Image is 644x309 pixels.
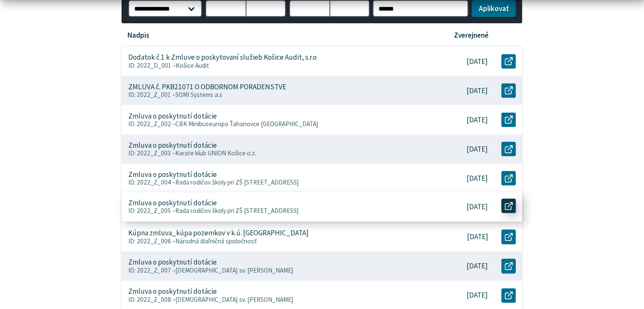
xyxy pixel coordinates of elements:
[467,291,488,300] p: [DATE]
[128,112,217,121] p: Zmluva o poskytnutí dotácie
[127,31,149,40] p: Nadpis
[467,86,488,95] p: [DATE]
[467,174,488,183] p: [DATE]
[128,120,428,128] p: ID: 2022_Z_002 –
[128,207,428,215] p: ID: 2022_Z_005 –
[128,149,428,157] p: ID: 2022_Z_003 –
[467,57,488,66] p: [DATE]
[128,83,286,91] p: ZMLUVA č. PKB21071 O ODBORNOM PORADENSTVE
[128,229,309,237] p: Kúpna zmluva_kúpa pozemkov v k.ú. [GEOGRAPHIC_DATA]
[467,232,488,241] p: [DATE]
[128,91,428,99] p: ID: 2022_Z_001 –
[175,207,299,215] span: Rada rodičov školy pri ZŠ [STREET_ADDRESS]
[175,295,293,303] span: [DEMOGRAPHIC_DATA] sv. [PERSON_NAME]
[467,145,488,154] p: [DATE]
[176,61,209,69] span: Košice Audit
[175,178,299,186] span: Rada rodičov školy pri ZŠ [STREET_ADDRESS]
[454,31,489,40] p: Zverejnené
[128,53,317,62] p: Dodatok č.1 k Zmluve o poskytovaní služieb Košice Audit, s.r.o
[128,287,217,296] p: Zmluva o poskytnutí dotácie
[128,237,428,245] p: ID: 2022_Z_006 –
[128,170,217,179] p: Zmluva o poskytnutí dotácie
[128,258,217,267] p: Zmluva o poskytnutí dotácie
[128,141,217,150] p: Zmluva o poskytnutí dotácie
[175,149,256,157] span: Karate klub UNION Košice o.z.
[128,296,428,303] p: ID: 2022_Z_008 –
[175,266,293,274] span: [DEMOGRAPHIC_DATA] sv. [PERSON_NAME]
[128,199,217,207] p: Zmluva o poskytnutí dotácie
[128,62,428,69] p: ID: 2022_D_001 –
[467,262,488,270] p: [DATE]
[467,202,488,211] p: [DATE]
[175,91,222,99] span: SOMI Systems a.s
[175,120,318,128] span: CBK Minibuseuropa Ťahanovce [GEOGRAPHIC_DATA]
[467,116,488,124] p: [DATE]
[128,179,428,186] p: ID: 2022_Z_004 –
[128,267,428,274] p: ID: 2022_Z_007 –
[175,237,257,245] span: Národná diaľničná spoločnosť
